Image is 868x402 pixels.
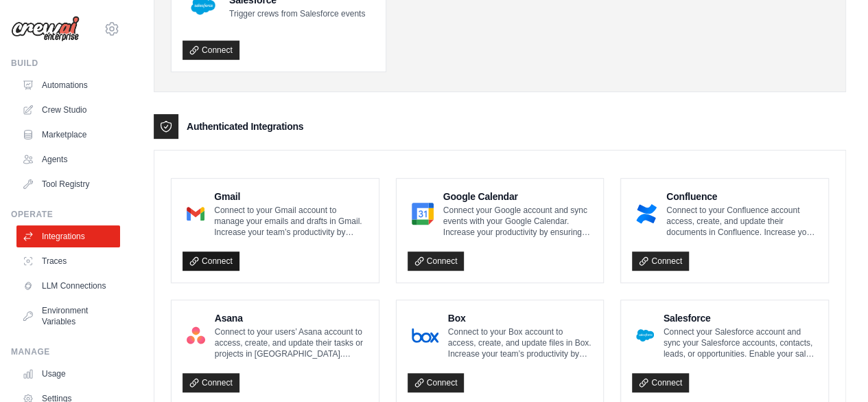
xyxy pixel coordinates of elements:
[16,300,120,333] a: Environment Variables
[636,200,657,227] img: Confluence Logo
[443,190,593,203] h4: Google Calendar
[11,58,120,69] div: Build
[11,209,120,220] div: Operate
[187,200,204,227] img: Gmail Logo
[16,99,120,121] a: Crew Studio
[16,250,120,272] a: Traces
[448,326,593,359] p: Connect to your Box account to access, create, and update files in Box. Increase your team’s prod...
[183,373,239,392] a: Connect
[183,252,239,271] a: Connect
[215,326,368,359] p: Connect to your users’ Asana account to access, create, and update their tasks or projects in [GE...
[632,252,689,271] a: Connect
[408,252,465,271] a: Connect
[16,363,120,385] a: Usage
[412,200,434,227] img: Google Calendar Logo
[632,373,689,392] a: Connect
[16,173,120,195] a: Tool Registry
[16,74,120,96] a: Automations
[636,322,653,349] img: Salesforce Logo
[16,148,120,170] a: Agents
[666,205,817,238] p: Connect to your Confluence account access, create, and update their documents in Confluence. Incr...
[187,322,205,349] img: Asana Logo
[11,16,80,42] img: Logo
[664,326,817,359] p: Connect your Salesforce account and sync your Salesforce accounts, contacts, leads, or opportunit...
[214,205,368,238] p: Connect to your Gmail account to manage your emails and drafts in Gmail. Increase your team’s pro...
[16,275,120,297] a: LLM Connections
[666,190,817,203] h4: Confluence
[187,120,303,133] h3: Authenticated Integrations
[408,373,465,392] a: Connect
[229,8,365,19] p: Trigger crews from Salesforce events
[448,311,593,325] h4: Box
[16,124,120,146] a: Marketplace
[215,311,368,325] h4: Asana
[16,225,120,247] a: Integrations
[183,41,239,60] a: Connect
[11,346,120,357] div: Manage
[214,190,368,203] h4: Gmail
[664,311,817,325] h4: Salesforce
[412,322,438,349] img: Box Logo
[443,205,593,238] p: Connect your Google account and sync events with your Google Calendar. Increase your productivity...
